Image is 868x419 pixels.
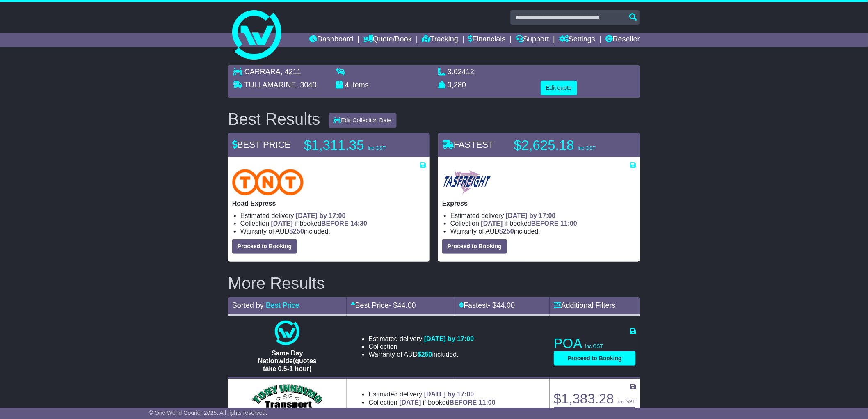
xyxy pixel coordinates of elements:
[281,68,301,76] span: , 4211
[418,407,432,414] span: $
[585,343,603,349] span: inc GST
[450,212,636,220] li: Estimated delivery
[516,33,549,47] a: Support
[232,301,264,309] span: Sorted by
[296,212,346,219] span: [DATE] by 17:00
[293,228,304,235] span: 250
[232,169,304,195] img: TNT Domestic: Road Express
[363,33,412,47] a: Quote/Book
[351,301,416,309] a: Best Price- $44.00
[271,220,293,227] span: [DATE]
[459,301,515,309] a: Fastest- $44.00
[468,33,506,47] a: Financials
[479,399,496,406] span: 11:00
[240,227,426,235] li: Warranty of AUD included.
[252,384,323,409] img: Tony Innaimo Transport: General
[554,335,636,352] p: POA
[442,140,494,150] span: FASTEST
[448,68,474,76] span: 3.02412
[424,391,474,398] span: [DATE] by 17:00
[605,33,640,47] a: Reseller
[321,220,349,227] span: BEFORE
[442,239,507,254] button: Proceed to Booking
[506,212,556,219] span: [DATE] by 17:00
[578,145,596,151] span: inc GST
[450,227,636,235] li: Warranty of AUD included.
[275,321,299,345] img: One World Courier: Same Day Nationwide(quotes take 0.5-1 hour)
[397,301,416,309] span: 44.00
[531,220,559,227] span: BEFORE
[442,199,636,207] p: Express
[514,137,617,153] p: $2,625.18
[503,228,514,235] span: 250
[369,343,474,350] li: Collection
[418,351,432,358] span: $
[499,228,514,235] span: $
[289,228,304,235] span: $
[304,137,407,153] p: $1,311.35
[400,399,421,406] span: [DATE]
[442,169,492,195] img: Tasfreight: Express
[351,81,369,89] span: items
[424,335,474,342] span: [DATE] by 17:00
[448,81,466,89] span: 3,280
[421,351,432,358] span: 250
[232,140,290,150] span: BEST PRICE
[369,390,496,398] li: Estimated delivery
[421,407,432,414] span: 250
[244,81,296,89] span: TULLAMARINE
[369,406,496,414] li: Warranty of AUD included.
[224,110,324,128] div: Best Results
[240,220,426,227] li: Collection
[149,410,267,416] span: © One World Courier 2025. All rights reserved.
[369,398,496,406] li: Collection
[496,301,515,309] span: 44.00
[232,199,426,207] p: Road Express
[240,212,426,220] li: Estimated delivery
[368,145,386,151] span: inc GST
[350,220,367,227] span: 14:30
[258,350,317,372] span: Same Day Nationwide(quotes take 0.5-1 hour)
[618,399,635,405] span: inc GST
[554,351,636,366] button: Proceed to Booking
[481,220,503,227] span: [DATE]
[554,391,636,407] p: $1,383.28
[422,33,458,47] a: Tracking
[228,274,640,292] h2: More Results
[554,301,616,309] a: Additional Filters
[400,399,496,406] span: if booked
[271,220,367,227] span: if booked
[369,335,474,343] li: Estimated delivery
[329,113,397,128] button: Edit Collection Date
[369,350,474,358] li: Warranty of AUD included.
[541,81,577,95] button: Edit quote
[266,301,299,309] a: Best Price
[232,239,297,254] button: Proceed to Booking
[345,81,349,89] span: 4
[450,399,477,406] span: BEFORE
[560,220,577,227] span: 11:00
[481,220,577,227] span: if booked
[244,68,281,76] span: CARRARA
[559,33,595,47] a: Settings
[309,33,353,47] a: Dashboard
[450,220,636,227] li: Collection
[488,301,515,309] span: - $
[389,301,416,309] span: - $
[296,81,317,89] span: , 3043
